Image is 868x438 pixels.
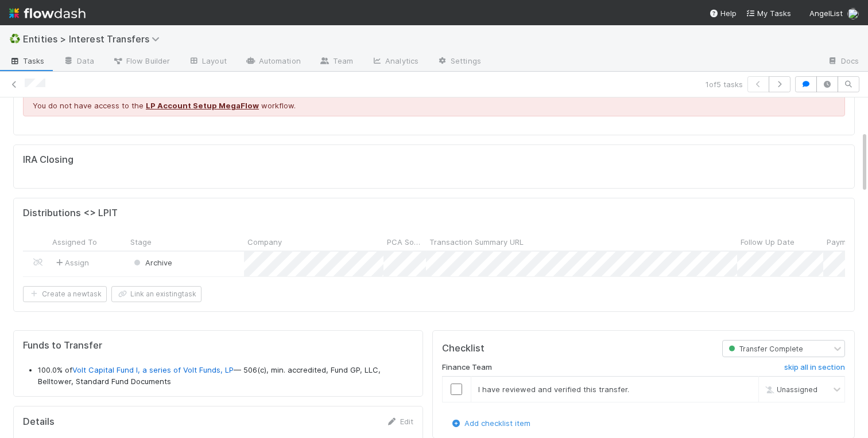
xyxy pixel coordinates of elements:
[131,257,172,268] div: Archive
[706,79,743,90] span: 1 of 5 tasks
[746,7,791,19] a: My Tasks
[429,236,524,248] span: Transaction Summary URL
[809,9,843,18] span: AngelList
[23,33,165,45] span: Entities > Interest Transfers
[709,7,737,19] div: Help
[113,55,170,67] span: Flow Builder
[741,236,795,248] span: Follow Up Date
[310,53,362,71] a: Team
[442,363,492,372] h6: Finance Team
[818,53,868,71] a: Docs
[53,257,89,268] span: Assign
[9,55,45,67] span: Tasks
[146,101,259,110] a: LP Account Setup MegaFlow
[386,417,413,426] a: Edit
[52,236,97,248] span: Assigned To
[428,53,490,71] a: Settings
[726,345,803,353] span: Transfer Complete
[236,53,310,71] a: Automation
[103,53,179,71] a: Flow Builder
[111,286,201,302] button: Link an existingtask
[23,154,73,166] h5: IRA Closing
[387,236,423,248] span: PCA Source
[362,53,428,71] a: Analytics
[784,363,845,372] h6: skip all in section
[23,340,413,351] h5: Funds to Transfer
[451,419,530,428] a: Add checklist item
[131,258,172,267] span: Archive
[23,95,845,116] div: You do not have access to the workflow.
[72,365,234,374] a: Volt Capital Fund I, a series of Volt Funds, LP
[746,9,791,18] span: My Tasks
[763,385,817,394] span: Unassigned
[23,416,55,428] h5: Details
[847,8,859,19] img: avatar_abca0ba5-4208-44dd-8897-90682736f166.png
[38,365,413,387] li: 100.0% of — 506(c), min. accredited, Fund GP, LLC, Belltower, Standard Fund Documents
[784,363,845,377] a: skip all in section
[179,53,236,71] a: Layout
[9,3,86,23] img: logo-inverted-e16ddd16eac7371096b0.svg
[23,208,118,219] h5: Distributions <> LPIT
[247,236,282,248] span: Company
[478,385,629,394] span: I have reviewed and verified this transfer.
[130,236,152,248] span: Stage
[442,343,485,354] h5: Checklist
[23,286,107,302] button: Create a newtask
[54,53,103,71] a: Data
[9,34,21,44] span: ♻️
